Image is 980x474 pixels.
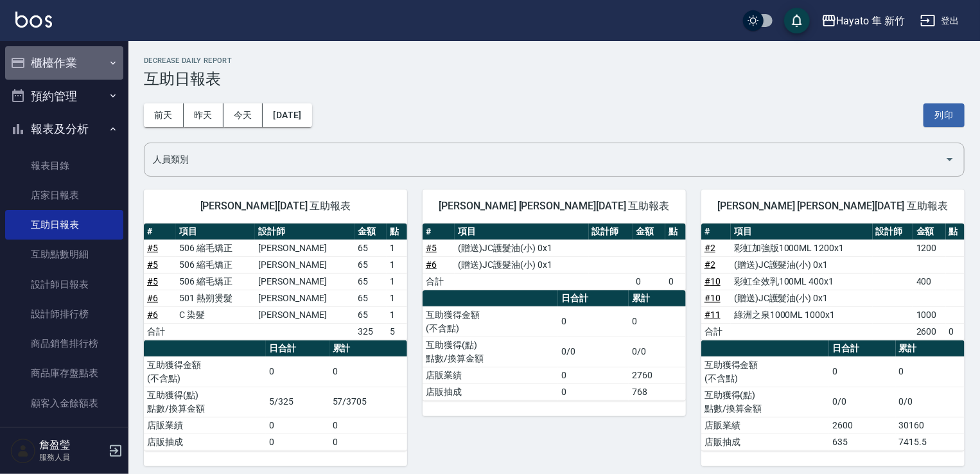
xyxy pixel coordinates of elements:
[426,243,437,253] a: #5
[701,224,965,340] table: a dense table
[558,383,629,400] td: 0
[837,13,905,29] div: Hayato 隼 新竹
[717,200,949,213] span: [PERSON_NAME] [PERSON_NAME][DATE] 互助報表
[629,337,686,367] td: 0/0
[144,417,266,434] td: 店販業績
[558,306,629,337] td: 0
[144,356,266,387] td: 互助獲得金額 (不含點)
[946,323,965,340] td: 0
[829,387,896,417] td: 0/0
[147,293,158,303] a: #6
[387,240,407,256] td: 1
[731,273,873,290] td: 彩虹全效乳100ML 400x1
[701,417,829,434] td: 店販業績
[423,224,686,290] table: a dense table
[5,418,123,448] a: 顧客卡券餘額表
[701,224,731,240] th: #
[701,323,731,340] td: 合計
[423,290,686,401] table: a dense table
[731,290,873,306] td: (贈送)JC護髮油(小) 0x1
[704,243,715,253] a: #2
[629,367,686,383] td: 2760
[144,387,266,417] td: 互助獲得(點) 點數/換算金額
[438,200,670,213] span: [PERSON_NAME] [PERSON_NAME][DATE] 互助報表
[5,112,123,146] button: 報表及分析
[701,387,829,417] td: 互助獲得(點) 點數/換算金額
[5,180,123,210] a: 店家日報表
[923,103,965,127] button: 列印
[423,306,558,337] td: 互助獲得金額 (不含點)
[147,259,158,270] a: #5
[387,256,407,273] td: 1
[873,224,913,240] th: 設計師
[913,306,946,323] td: 1000
[39,452,105,463] p: 服務人員
[255,273,354,290] td: [PERSON_NAME]
[255,290,354,306] td: [PERSON_NAME]
[329,434,407,450] td: 0
[829,434,896,450] td: 635
[704,259,715,270] a: #2
[731,306,873,323] td: 綠洲之泉1000ML 1000x1
[354,256,387,273] td: 65
[176,256,255,273] td: 506 縮毛矯正
[915,9,965,33] button: 登出
[633,224,665,240] th: 金額
[144,57,965,65] h2: Decrease Daily Report
[5,329,123,358] a: 商品銷售排行榜
[176,273,255,290] td: 506 縮毛矯正
[354,224,387,240] th: 金額
[423,367,558,383] td: 店販業績
[144,323,176,340] td: 合計
[223,103,263,127] button: 今天
[266,356,329,387] td: 0
[147,310,158,320] a: #6
[144,340,407,451] table: a dense table
[144,70,965,88] h3: 互助日報表
[144,434,266,450] td: 店販抽成
[558,337,629,367] td: 0/0
[144,103,184,127] button: 前天
[147,276,158,286] a: #5
[704,276,721,286] a: #10
[701,434,829,450] td: 店販抽成
[816,8,910,34] button: Hayato 隼 新竹
[176,306,255,323] td: C 染髮
[455,256,588,273] td: (贈送)JC護髮油(小) 0x1
[629,290,686,307] th: 累計
[263,103,311,127] button: [DATE]
[39,439,105,452] h5: 詹盈瑩
[558,290,629,307] th: 日合計
[354,273,387,290] td: 65
[665,224,686,240] th: 點
[184,103,223,127] button: 昨天
[665,273,686,290] td: 0
[266,387,329,417] td: 5/325
[147,243,158,253] a: #5
[913,273,946,290] td: 400
[829,340,896,357] th: 日合計
[5,240,123,269] a: 互助點數明細
[329,340,407,357] th: 累計
[329,356,407,387] td: 0
[255,306,354,323] td: [PERSON_NAME]
[896,340,965,357] th: 累計
[896,356,965,387] td: 0
[701,356,829,387] td: 互助獲得金額 (不含點)
[704,293,721,303] a: #10
[387,306,407,323] td: 1
[5,46,123,80] button: 櫃檯作業
[329,417,407,434] td: 0
[176,240,255,256] td: 506 縮毛矯正
[255,240,354,256] td: [PERSON_NAME]
[731,240,873,256] td: 彩虹加強版1000ML 1200x1
[354,290,387,306] td: 65
[913,240,946,256] td: 1200
[423,383,558,400] td: 店販抽成
[354,323,387,340] td: 325
[423,273,455,290] td: 合計
[176,224,255,240] th: 項目
[940,149,960,170] button: Open
[266,340,329,357] th: 日合計
[704,310,721,320] a: #11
